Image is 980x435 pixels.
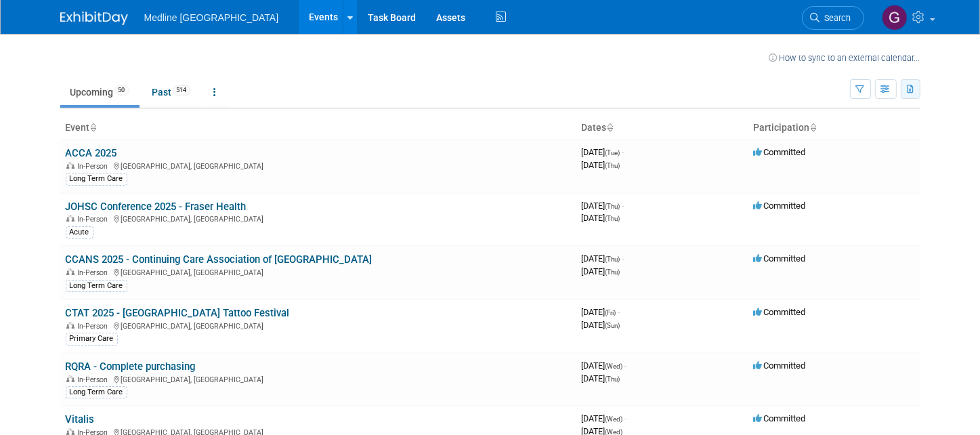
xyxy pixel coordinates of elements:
[605,203,620,210] span: (Thu)
[66,320,571,331] div: [GEOGRAPHIC_DATA], [GEOGRAPHIC_DATA]
[66,147,117,159] a: ACCA 2025
[78,215,112,224] span: In-Person
[625,413,627,423] span: -
[66,333,118,345] div: Primary Care
[605,309,616,316] span: (Fri)
[60,117,576,140] th: Event
[66,375,74,382] img: In-Person Event
[582,147,624,157] span: [DATE]
[582,360,627,371] span: [DATE]
[582,253,624,264] span: [DATE]
[605,255,620,263] span: (Thu)
[66,266,571,277] div: [GEOGRAPHIC_DATA], [GEOGRAPHIC_DATA]
[60,12,128,25] img: ExhibitDay
[66,201,247,213] a: JOHSC Conference 2025 - Fraser Health
[605,268,620,276] span: (Thu)
[66,386,127,398] div: Long Term Care
[882,5,908,30] img: Gillian Kerr
[78,162,112,171] span: In-Person
[605,362,623,370] span: (Wed)
[605,162,620,169] span: (Thu)
[66,173,127,185] div: Long Term Care
[582,201,624,211] span: [DATE]
[144,12,279,23] span: Medline [GEOGRAPHIC_DATA]
[582,160,620,170] span: [DATE]
[625,360,627,371] span: -
[582,213,620,223] span: [DATE]
[754,253,806,264] span: Committed
[90,122,97,133] a: Sort by Event Name
[66,307,290,319] a: CTAT 2025 - [GEOGRAPHIC_DATA] Tattoo Festival
[754,307,806,317] span: Committed
[605,215,620,222] span: (Thu)
[66,322,74,329] img: In-Person Event
[582,320,620,330] span: [DATE]
[66,213,571,224] div: [GEOGRAPHIC_DATA], [GEOGRAPHIC_DATA]
[173,85,191,96] span: 514
[582,307,620,317] span: [DATE]
[66,226,93,239] div: Acute
[754,201,806,211] span: Committed
[605,149,620,157] span: (Tue)
[769,53,920,63] a: How to sync to an external calendar...
[622,253,624,264] span: -
[66,268,74,275] img: In-Person Event
[66,373,571,384] div: [GEOGRAPHIC_DATA], [GEOGRAPHIC_DATA]
[66,280,127,292] div: Long Term Care
[582,413,627,423] span: [DATE]
[618,307,620,317] span: -
[582,266,620,276] span: [DATE]
[66,428,74,435] img: In-Person Event
[66,253,372,266] a: CCANS 2025 - Continuing Care Association of [GEOGRAPHIC_DATA]
[607,122,614,133] a: Sort by Start Date
[748,117,920,140] th: Participation
[605,375,620,383] span: (Thu)
[142,79,201,105] a: Past514
[820,13,851,23] span: Search
[576,117,748,140] th: Dates
[802,6,864,30] a: Search
[78,375,112,384] span: In-Person
[66,413,95,426] a: Vitalis
[605,322,620,329] span: (Sun)
[605,415,623,423] span: (Wed)
[622,147,624,157] span: -
[66,162,74,169] img: In-Person Event
[754,360,806,371] span: Committed
[754,413,806,423] span: Committed
[66,160,571,171] div: [GEOGRAPHIC_DATA], [GEOGRAPHIC_DATA]
[114,85,129,96] span: 50
[66,360,196,373] a: RQRA - Complete purchasing
[78,268,112,277] span: In-Person
[622,201,624,211] span: -
[582,373,620,384] span: [DATE]
[810,122,817,133] a: Sort by Participation Type
[754,147,806,157] span: Committed
[60,79,140,105] a: Upcoming50
[66,215,74,222] img: In-Person Event
[78,322,112,331] span: In-Person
